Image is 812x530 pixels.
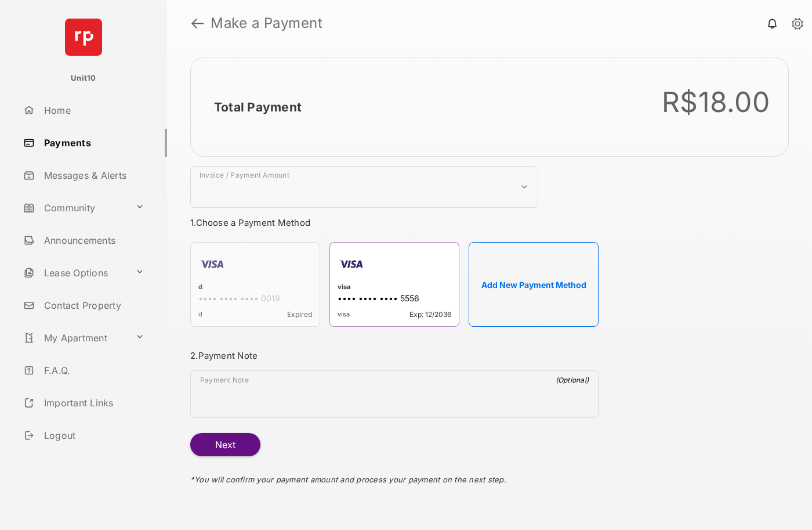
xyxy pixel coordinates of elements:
button: Next [190,433,260,456]
a: Payments [19,129,167,157]
h2: Total Payment [214,100,302,114]
div: * You will confirm your payment amount and process your payment on the next step. [190,456,599,496]
p: Unit10 [71,73,96,84]
h3: 2. Payment Note [190,350,599,361]
strong: Make a Payment [211,16,322,30]
div: •••• •••• •••• 0019 [198,293,312,305]
div: d [198,283,312,293]
div: •••• •••• •••• 5556 [338,293,451,305]
span: Expired [287,310,312,319]
a: Important Links [19,389,149,417]
div: visa [338,283,451,293]
span: d [198,310,202,319]
a: Lease Options [19,259,130,287]
a: Community [19,194,130,222]
a: Logout [19,421,167,449]
div: R$18.00 [662,85,770,119]
a: Contact Property [19,291,167,319]
span: Exp: 12/2036 [409,310,451,319]
div: visa•••• •••• •••• 5556visaExp: 12/2036 [329,242,459,327]
a: Messages & Alerts [19,161,167,189]
a: Home [19,96,167,124]
h3: 1. Choose a Payment Method [190,217,599,228]
a: F.A.Q. [19,356,167,384]
button: Add New Payment Method [469,242,599,327]
img: svg+xml;base64,PHN2ZyB4bWxucz0iaHR0cDovL3d3dy53My5vcmcvMjAwMC9zdmciIHdpZHRoPSI2NCIgaGVpZ2h0PSI2NC... [65,19,102,56]
a: Announcements [19,226,167,254]
div: d•••• •••• •••• 0019dExpired [190,242,320,327]
span: visa [338,310,350,319]
a: My Apartment [19,324,130,352]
